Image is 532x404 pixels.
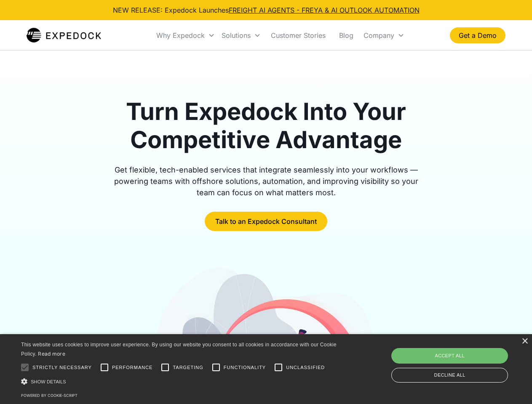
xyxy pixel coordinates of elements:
[224,364,266,371] span: Functionality
[21,393,78,398] a: Powered by cookie-script
[31,379,66,384] span: Show details
[32,364,92,371] span: Strictly necessary
[222,31,251,40] div: Solutions
[173,364,203,371] span: Targeting
[27,27,101,44] a: home
[153,21,218,50] div: Why Expedock
[392,313,532,404] iframe: Chat Widget
[21,342,337,357] span: This website uses cookies to improve user experience. By using our website you consent to all coo...
[21,377,340,386] div: Show details
[332,21,360,50] a: Blog
[205,212,327,231] a: Talk to an Expedock Consultant
[229,6,420,14] a: FREIGHT AI AGENTS - FREYA & AI OUTLOOK AUTOMATION
[360,21,408,50] div: Company
[104,164,428,198] div: Get flexible, tech-enabled services that integrate seamlessly into your workflows — powering team...
[364,31,394,40] div: Company
[38,351,65,357] a: Read more
[450,27,505,43] a: Get a Demo
[113,5,420,15] div: NEW RELEASE: Expedock Launches
[156,31,205,40] div: Why Expedock
[112,364,153,371] span: Performance
[264,21,332,50] a: Customer Stories
[104,98,428,154] h1: Turn Expedock Into Your Competitive Advantage
[218,21,264,50] div: Solutions
[286,364,325,371] span: Unclassified
[27,27,101,44] img: Expedock Logo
